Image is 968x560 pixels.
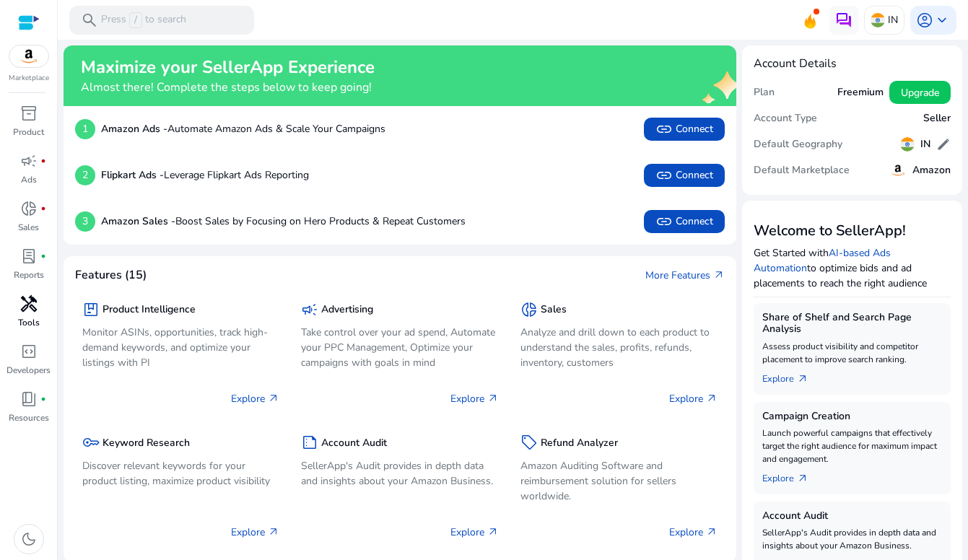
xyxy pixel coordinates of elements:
[20,248,38,265] span: lab_profile
[762,510,942,522] h5: Account Audit
[450,391,499,406] p: Explore
[487,526,499,538] span: arrow_outward
[520,325,718,370] p: Analyze and drill down to each product to understand the sales, profits, refunds, inventory, cust...
[797,373,808,385] span: arrow_outward
[912,165,951,177] h5: Amazon
[916,12,933,29] span: account_circle
[655,213,713,230] span: Connect
[520,301,538,318] span: donut_small
[754,165,850,177] h5: Default Marketplace
[871,13,885,27] img: in.svg
[268,393,279,404] span: arrow_outward
[655,213,673,230] span: link
[541,437,618,450] h5: Refund Analyzer
[655,167,713,184] span: Connect
[669,391,718,406] p: Explore
[40,253,46,259] span: fiber_manual_record
[9,411,49,424] p: Resources
[40,396,46,402] span: fiber_manual_record
[14,268,44,281] p: Reports
[888,7,898,32] p: IN
[20,152,38,170] span: campaign
[762,526,942,552] p: SellerApp's Audit provides in depth data and insights about your Amazon Business.
[754,57,951,71] h4: Account Details
[13,126,44,139] p: Product
[82,325,279,370] p: Monitor ASINs, opportunities, track high-demand keywords, and optimize your listings with PI
[301,301,318,318] span: campaign
[655,121,673,138] span: link
[81,57,375,78] h2: Maximize your SellerApp Experience
[301,434,318,451] span: summarize
[487,393,499,404] span: arrow_outward
[82,458,279,489] p: Discover relevant keywords for your product listing, maximize product visibility
[541,304,567,316] h5: Sales
[520,434,538,451] span: sell
[20,530,38,548] span: dark_mode
[301,325,498,370] p: Take control over your ad spend, Automate your PPC Management, Optimize your campaigns with goals...
[20,343,38,360] span: code_blocks
[762,366,820,386] a: Explorearrow_outward
[129,12,142,28] span: /
[103,437,190,450] h5: Keyword Research
[75,119,95,139] p: 1
[75,211,95,232] p: 3
[669,525,718,540] p: Explore
[75,268,147,282] h4: Features (15)
[82,301,100,318] span: package
[82,434,100,451] span: key
[101,122,167,136] b: Amazon Ads -
[655,121,713,138] span: Connect
[18,221,39,234] p: Sales
[754,113,817,125] h5: Account Type
[889,162,907,179] img: amazon.svg
[797,473,808,484] span: arrow_outward
[762,411,942,423] h5: Campaign Creation
[75,165,95,185] p: 2
[81,81,375,95] h4: Almost there! Complete the steps below to keep going!
[520,458,718,504] p: Amazon Auditing Software and reimbursement solution for sellers worldwide.
[321,437,387,450] h5: Account Audit
[889,81,951,104] button: Upgrade
[706,393,718,404] span: arrow_outward
[900,137,915,152] img: in.svg
[20,390,38,408] span: book_4
[231,391,279,406] p: Explore
[754,139,842,151] h5: Default Geography
[301,458,498,489] p: SellerApp's Audit provides in depth data and insights about your Amazon Business.
[655,167,673,184] span: link
[231,525,279,540] p: Explore
[101,214,466,229] p: Boost Sales by Focusing on Hero Products & Repeat Customers
[644,164,725,187] button: linkConnect
[933,12,951,29] span: keyboard_arrow_down
[713,269,725,281] span: arrow_outward
[754,245,951,291] p: Get Started with to optimize bids and ad placements to reach the right audience
[923,113,951,125] h5: Seller
[20,105,38,122] span: inventory_2
[18,316,40,329] p: Tools
[21,173,37,186] p: Ads
[754,87,775,99] h5: Plan
[268,526,279,538] span: arrow_outward
[762,312,942,336] h5: Share of Shelf and Search Page Analysis
[9,73,49,84] p: Marketplace
[901,85,939,100] span: Upgrade
[920,139,930,151] h5: IN
[645,268,725,283] a: More Featuresarrow_outward
[6,364,51,377] p: Developers
[644,118,725,141] button: linkConnect
[103,304,196,316] h5: Product Intelligence
[644,210,725,233] button: linkConnect
[20,295,38,312] span: handyman
[101,121,385,136] p: Automate Amazon Ads & Scale Your Campaigns
[762,426,942,465] p: Launch powerful campaigns that effectively target the right audience for maximum impact and engag...
[101,168,164,182] b: Flipkart Ads -
[754,222,951,240] h3: Welcome to SellerApp!
[706,526,718,538] span: arrow_outward
[101,214,175,228] b: Amazon Sales -
[762,465,820,486] a: Explorearrow_outward
[450,525,499,540] p: Explore
[936,137,951,152] span: edit
[101,12,186,28] p: Press to search
[40,158,46,164] span: fiber_manual_record
[762,340,942,366] p: Assess product visibility and competitor placement to improve search ranking.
